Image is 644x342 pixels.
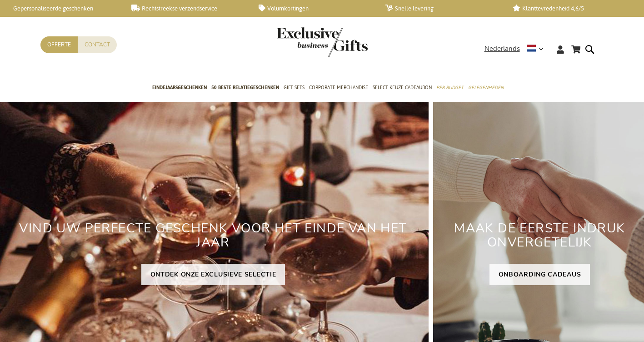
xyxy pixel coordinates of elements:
a: store logo [277,27,322,57]
a: Gepersonaliseerde geschenken [5,5,117,12]
a: ONBOARDING CADEAUS [489,264,590,285]
a: Rechtstreekse verzendservice [131,5,244,12]
span: Eindejaarsgeschenken [152,83,207,92]
span: Corporate Merchandise [309,83,368,92]
span: 50 beste relatiegeschenken [211,83,279,92]
span: Per Budget [436,83,464,92]
a: Klanttevredenheid 4,6/5 [513,5,625,12]
a: ONTDEK ONZE EXCLUSIEVE SELECTIE [141,264,285,285]
a: Offerte [40,36,78,53]
div: Nederlands [484,44,549,54]
span: Gelegenheden [468,83,504,92]
span: Nederlands [484,44,520,54]
a: Snelle levering [385,5,498,12]
span: Gift Sets [284,83,305,92]
img: Exclusive Business gifts logo [277,27,368,57]
a: Volumkortingen [259,5,371,12]
span: Select Keuze Cadeaubon [373,83,432,92]
a: Contact [78,36,117,53]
